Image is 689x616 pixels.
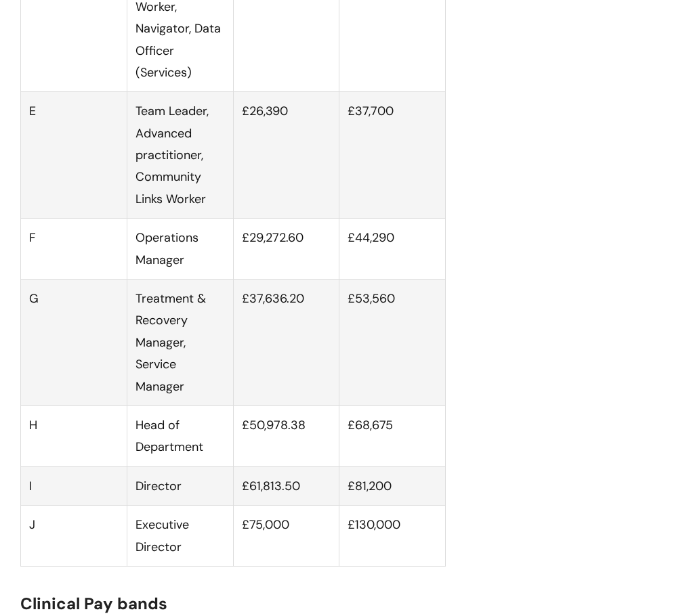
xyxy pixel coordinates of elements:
td: £53,560 [339,280,446,406]
td: £50,978.38 [233,405,339,466]
td: Treatment & Recovery Manager, Service Manager [127,280,233,406]
td: £44,290 [339,219,446,280]
td: G [21,280,127,406]
td: Operations Manager [127,219,233,280]
td: H [21,405,127,466]
td: F [21,219,127,280]
td: E [21,92,127,219]
td: Head of Department [127,405,233,466]
td: Executive Director [127,506,233,567]
td: J [21,506,127,567]
span: Clinical Pay bands [20,593,167,614]
td: I [21,466,127,505]
td: £61,813.50 [233,466,339,505]
td: £37,700 [339,92,446,219]
td: £75,000 [233,506,339,567]
td: £130,000 [339,506,446,567]
td: Team Leader, Advanced practitioner, Community Links Worker [127,92,233,219]
td: Director [127,466,233,505]
td: £26,390 [233,92,339,219]
td: £29,272.60 [233,219,339,280]
td: £81,200 [339,466,446,505]
td: £68,675 [339,405,446,466]
td: £37,636.20 [233,280,339,406]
